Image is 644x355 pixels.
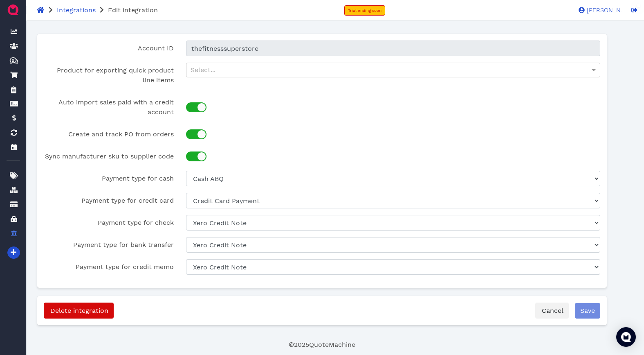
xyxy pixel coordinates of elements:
button: Save [575,303,600,319]
a: Cancel [535,303,569,319]
div: Open Intercom Messenger [616,327,636,347]
span: Sync manufacturer sku to supplier code [45,152,174,160]
span: [PERSON_NAME] [585,7,626,14]
span: Account ID [138,44,174,52]
div: Select... [186,63,600,77]
span: Create and track PO from orders [68,130,174,138]
footer: © 2025 QuoteMachine [37,340,608,350]
span: Payment type for credit memo [76,263,174,271]
a: Integrations [57,6,96,14]
a: Trial ending soon [344,5,385,16]
tspan: $ [12,58,14,62]
a: [PERSON_NAME] [574,6,626,14]
span: Payment type for bank transfer [73,241,174,249]
span: Edit integration [108,6,158,14]
span: Product for exporting quick product line items [57,66,174,84]
img: QuoteM_icon_flat.png [7,3,20,16]
span: Auto import sales paid with a credit account [58,98,174,116]
span: Payment type for cash [102,174,174,182]
span: Payment type for check [98,219,174,226]
span: Payment type for credit card [81,197,174,204]
span: Cancel [541,307,563,314]
button: Delete integration [44,303,114,319]
span: Delete integration [49,307,108,314]
span: Trial ending soon [348,8,381,13]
